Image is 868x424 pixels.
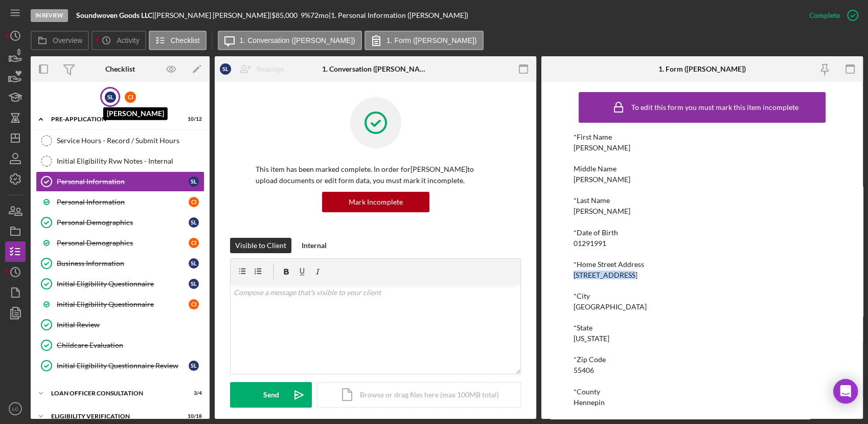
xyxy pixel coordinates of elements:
label: 1. Conversation ([PERSON_NAME]) [240,36,355,44]
div: 72 mo [310,11,329,19]
div: Checklist [105,65,135,73]
b: Soundwoven Goods LLC [76,11,152,19]
div: Middle Name [574,165,831,173]
div: Childcare Evaluation [57,341,204,349]
a: Personal InformationCI [36,192,204,212]
div: | 1. Personal Information ([PERSON_NAME]) [329,11,468,19]
button: Overview [31,31,89,50]
div: 1. Form ([PERSON_NAME]) [658,65,746,73]
div: Initial Eligibility Questionnaire [57,280,189,288]
button: 1. Form ([PERSON_NAME]) [364,31,484,50]
div: 3 / 4 [184,390,202,396]
div: 1. Conversation ([PERSON_NAME]) [322,65,429,73]
div: *County [574,388,831,396]
label: 1. Form ([PERSON_NAME]) [386,36,477,44]
div: Internal [302,238,327,253]
div: 01291991 [574,239,606,248]
div: C I [189,299,199,309]
a: Personal DemographicsCI [36,233,204,253]
text: LC [12,406,18,412]
div: Complete [809,5,840,26]
div: S L [189,258,199,269]
button: Visible to Client [230,238,291,253]
div: [PERSON_NAME] [574,207,630,215]
button: Internal [296,238,332,253]
div: S L [189,176,199,187]
label: Checklist [171,36,200,44]
div: S L [220,63,231,75]
div: Open Intercom Messenger [833,379,858,404]
a: Initial Eligibility QuestionnaireSL [36,274,204,294]
div: *Last Name [574,196,831,205]
div: 9 % [301,11,310,19]
label: Overview [53,36,82,44]
a: Initial Eligibility QuestionnaireCI [36,294,204,315]
div: 10 / 12 [184,116,202,122]
a: Personal InformationSL [36,171,204,192]
div: Business Information [57,259,189,267]
a: Personal DemographicsSL [36,212,204,233]
div: Send [263,382,279,408]
div: [STREET_ADDRESS] [574,271,637,279]
button: Mark Incomplete [322,192,429,212]
div: *Zip Code [574,355,831,364]
div: Initial Review [57,321,204,329]
a: Initial Review [36,315,204,335]
div: Loan Officer Consultation [51,390,176,396]
div: Personal Demographics [57,218,189,227]
div: [PERSON_NAME] [574,144,630,152]
div: *City [574,292,831,300]
button: LC [5,398,26,419]
button: Send [230,382,312,408]
div: To edit this form you must mark this item incomplete [631,103,798,111]
div: Visible to Client [235,238,286,253]
div: C I [189,238,199,248]
button: Checklist [149,31,207,50]
div: *Home Street Address [574,260,831,269]
div: Mark Incomplete [349,192,403,212]
div: $85,000 [271,11,301,19]
button: SLReassign [215,59,294,79]
a: Service Hours - Record / Submit Hours [36,130,204,151]
div: [PERSON_NAME] [PERSON_NAME] | [154,11,271,19]
div: Initial Eligibility Rvw Notes - Internal [57,157,204,165]
div: [GEOGRAPHIC_DATA] [574,303,647,311]
div: C I [125,92,136,103]
div: Service Hours - Record / Submit Hours [57,137,204,145]
div: S L [189,361,199,371]
div: *State [574,324,831,332]
div: *First Name [574,133,831,141]
button: Complete [799,5,863,26]
div: | [76,11,154,19]
div: 10 / 18 [184,413,202,419]
a: Childcare Evaluation [36,335,204,355]
div: In Review [31,9,68,22]
div: S L [189,279,199,289]
div: Personal Information [57,198,189,206]
div: 55406 [574,366,594,374]
div: Pre-Application [51,116,176,122]
label: Activity [117,36,139,44]
div: Personal Demographics [57,239,189,247]
div: Hennepin [574,398,605,407]
div: Eligibility Verification [51,413,176,419]
div: Personal Information [57,177,189,186]
button: 1. Conversation ([PERSON_NAME]) [218,31,362,50]
a: Initial Eligibility Questionnaire ReviewSL [36,355,204,376]
a: Initial Eligibility Rvw Notes - Internal [36,151,204,171]
div: C I [189,197,199,207]
div: *Date of Birth [574,229,831,237]
div: Initial Eligibility Questionnaire Review [57,362,189,370]
div: S L [105,92,116,103]
button: Activity [92,31,146,50]
p: This item has been marked complete. In order for [PERSON_NAME] to upload documents or edit form d... [256,164,495,187]
div: [US_STATE] [574,334,609,343]
div: [PERSON_NAME] [574,175,630,184]
div: Reassign [257,59,284,79]
div: S L [189,217,199,228]
a: Business InformationSL [36,253,204,274]
div: Initial Eligibility Questionnaire [57,300,189,308]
